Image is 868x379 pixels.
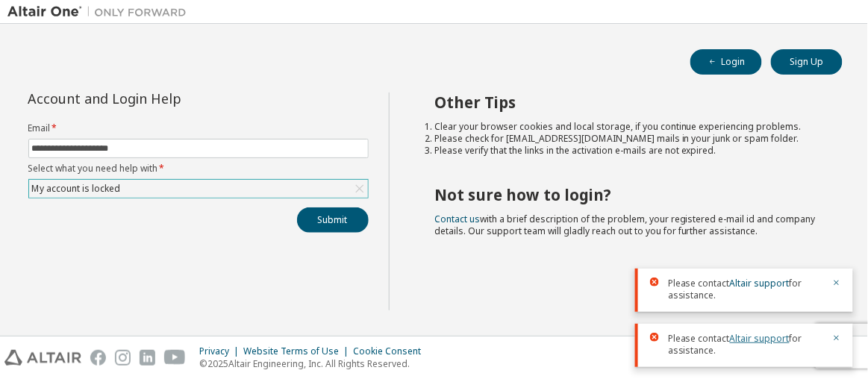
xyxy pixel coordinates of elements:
[434,213,480,225] a: Contact us
[771,49,843,75] button: Sign Up
[434,121,816,133] li: Clear your browser cookies and local storage, if you continue experiencing problems.
[730,277,790,289] a: Altair support
[297,207,369,233] button: Submit
[434,185,816,204] h2: Not sure how to login?
[434,145,816,157] li: Please verify that the links in the activation e-mails are not expired.
[668,333,823,357] span: Please contact for assistance.
[243,345,353,357] div: Website Terms of Use
[28,93,301,104] div: Account and Login Help
[30,181,123,197] div: My account is locked
[7,4,194,19] img: Altair One
[115,350,131,366] img: instagram.svg
[90,350,106,366] img: facebook.svg
[690,49,762,75] button: Login
[353,345,430,357] div: Cookie Consent
[29,180,368,198] div: My account is locked
[434,93,816,112] h2: Other Tips
[4,350,81,366] img: altair_logo.svg
[730,332,790,345] a: Altair support
[28,122,369,134] label: Email
[199,345,243,357] div: Privacy
[434,213,816,237] span: with a brief description of the problem, your registered e-mail id and company details. Our suppo...
[199,357,430,370] p: © 2025 Altair Engineering, Inc. All Rights Reserved.
[28,163,369,175] label: Select what you need help with
[164,350,186,366] img: youtube.svg
[668,278,823,301] span: Please contact for assistance.
[434,133,816,145] li: Please check for [EMAIL_ADDRESS][DOMAIN_NAME] mails in your junk or spam folder.
[140,350,155,366] img: linkedin.svg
